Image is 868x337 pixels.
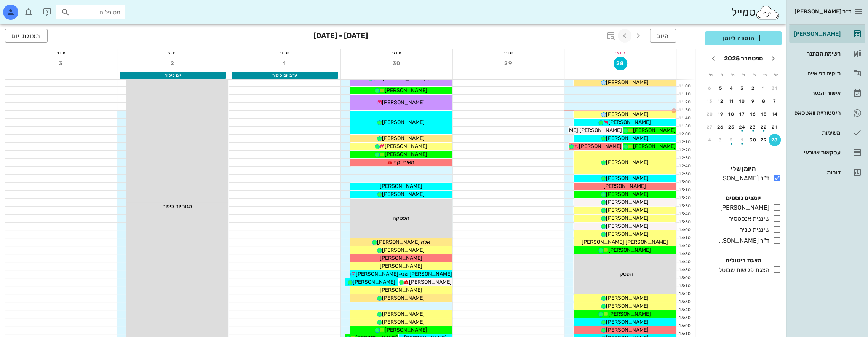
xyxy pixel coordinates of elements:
[789,84,865,102] a: אישורי הגעה
[608,247,651,253] span: [PERSON_NAME]
[725,124,737,130] div: 25
[272,73,297,78] span: ערב יום כיפור
[166,57,180,70] button: 2
[736,111,748,117] div: 17
[676,147,692,154] div: 12:20
[502,57,515,70] button: 29
[789,104,865,122] a: היסטוריית וואטסאפ
[616,271,633,277] span: הפסקה
[165,73,181,78] span: יום כיפור
[705,31,782,45] button: הוספה ליומן
[715,82,727,94] button: 5
[725,111,737,117] div: 18
[606,295,649,301] span: [PERSON_NAME]
[614,57,627,70] button: 28
[715,99,727,104] div: 12
[606,175,649,181] span: [PERSON_NAME]
[736,121,748,133] button: 24
[792,149,841,156] div: עסקאות אשראי
[760,68,770,81] th: ב׳
[758,134,770,146] button: 29
[385,151,427,157] span: [PERSON_NAME]
[758,121,770,133] button: 22
[633,143,675,149] span: [PERSON_NAME]
[22,6,27,11] span: תג
[341,49,452,57] div: יום ג׳
[758,82,770,94] button: 1
[676,115,692,122] div: 11:40
[382,119,425,126] span: [PERSON_NAME]
[650,29,676,43] button: היום
[789,64,865,83] a: תיקים רפואיים
[705,256,782,265] h4: הצגת ביטולים
[676,83,692,90] div: 11:00
[117,49,229,57] div: יום ה׳
[377,239,430,245] span: אלה [PERSON_NAME]
[769,95,781,107] button: 7
[385,327,427,333] span: [PERSON_NAME]
[278,57,292,70] button: 1
[736,225,769,234] div: שיננית טניה
[703,99,716,104] div: 13
[711,33,775,43] span: הוספה ליומן
[715,121,727,133] button: 26
[606,215,649,221] span: [PERSON_NAME]
[676,139,692,146] div: 12:10
[736,137,748,143] div: 1
[606,159,649,165] span: [PERSON_NAME]
[676,259,692,265] div: 14:40
[382,319,425,325] span: [PERSON_NAME]
[736,99,748,104] div: 10
[758,99,770,104] div: 8
[676,107,692,114] div: 11:30
[633,127,675,134] span: [PERSON_NAME]
[736,86,748,91] div: 3
[747,82,759,94] button: 2
[163,203,192,210] span: סגור יום כיפור
[676,203,692,210] div: 13:30
[606,303,649,309] span: [PERSON_NAME]
[582,239,668,245] span: [PERSON_NAME] [PERSON_NAME]
[705,194,782,203] h4: יומנים נוספים
[736,95,748,107] button: 10
[792,130,841,136] div: משימות
[676,123,692,130] div: 11:50
[606,199,649,205] span: [PERSON_NAME]
[703,82,716,94] button: 6
[676,131,692,138] div: 12:00
[676,307,692,313] div: 15:40
[382,99,425,106] span: [PERSON_NAME]
[792,51,841,57] div: רשימת המתנה
[758,124,770,130] div: 22
[747,108,759,120] button: 16
[676,171,692,178] div: 12:50
[758,111,770,117] div: 15
[676,275,692,281] div: 15:00
[356,271,452,277] span: [PERSON_NAME] שני-[PERSON_NAME]
[714,265,769,275] div: הצגת פגישות שבוטלו
[769,124,781,130] div: 21
[676,291,692,297] div: 15:20
[721,51,766,66] button: ספטמבר 2025
[789,143,865,162] a: עסקאות אשראי
[792,110,841,116] div: היסטוריית וואטסאפ
[789,124,865,142] a: משימות
[676,219,692,226] div: 13:50
[716,68,726,81] th: ו׳
[676,99,692,106] div: 11:20
[792,169,841,175] div: דוחות
[676,91,692,98] div: 11:10
[390,57,403,70] button: 30
[707,52,720,65] button: חודש הבא
[769,134,781,146] button: 28
[738,68,748,81] th: ד׳
[229,49,340,57] div: יום ד׳
[727,68,737,81] th: ה׳
[789,45,865,63] a: רשימת המתנה
[749,68,759,81] th: ג׳
[383,75,434,82] span: שלי [PERSON_NAME]
[758,137,770,143] div: 29
[676,283,692,289] div: 15:10
[703,121,716,133] button: 27
[706,68,716,81] th: ש׳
